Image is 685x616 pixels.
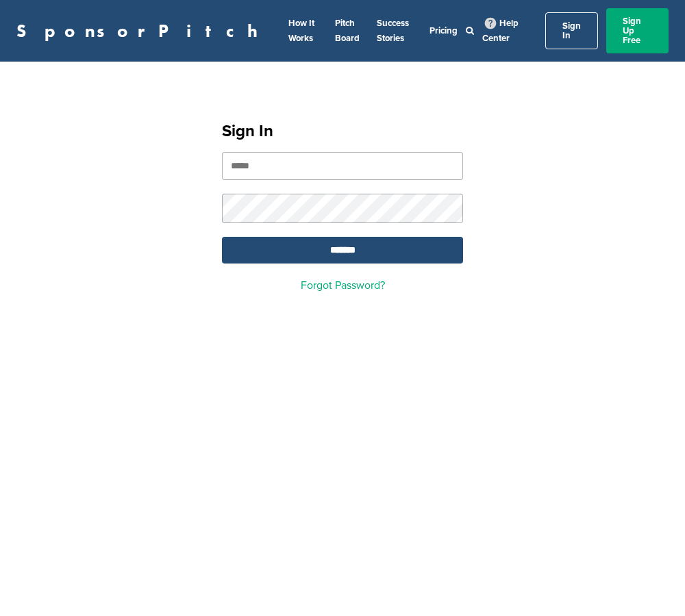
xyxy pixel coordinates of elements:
a: Forgot Password? [301,279,385,292]
a: Success Stories [377,18,409,44]
a: Sign Up Free [606,8,669,53]
a: Pitch Board [335,18,360,44]
a: Pricing [429,25,458,36]
h1: Sign In [222,119,463,144]
a: Help Center [482,15,519,47]
a: SponsorPitch [16,22,266,40]
a: Sign In [545,12,598,49]
a: How It Works [288,18,314,44]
